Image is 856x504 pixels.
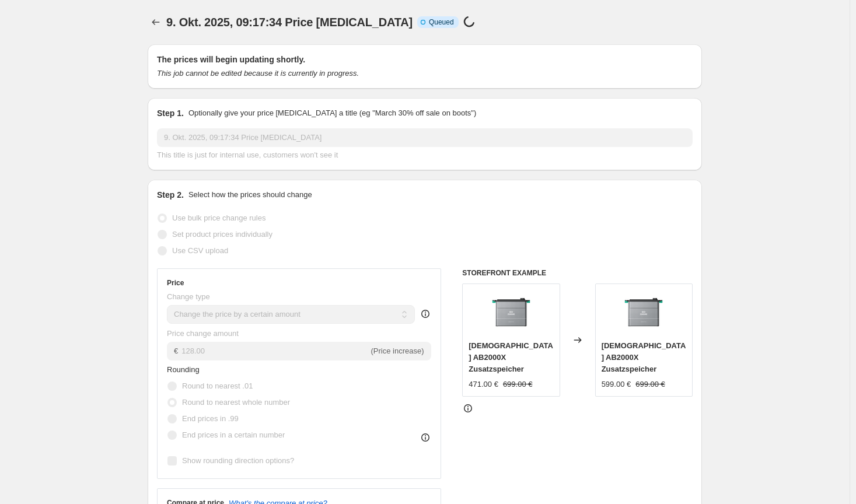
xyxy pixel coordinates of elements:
span: End prices in .99 [182,414,239,423]
span: Use CSV upload [172,246,228,255]
span: (Price increase) [371,346,424,355]
i: This job cannot be edited because it is currently in progress. [157,69,359,78]
span: Queued [429,17,454,27]
input: 30% off holiday sale [157,128,693,147]
span: Price change amount [167,329,239,338]
h2: Step 2. [157,189,184,201]
img: Zendure_AB2000X_1_80x.webp [620,290,667,337]
strike: 699.00 € [635,379,665,390]
h2: The prices will begin updating shortly. [157,54,693,65]
span: Round to nearest whole number [182,398,290,407]
input: -10.00 [181,342,368,360]
div: help [420,308,431,320]
span: Change type [167,292,210,301]
div: 471.00 € [469,379,498,390]
span: End prices in a certain number [182,430,285,439]
span: Use bulk price change rules [172,213,265,222]
button: Price change jobs [148,14,164,30]
p: Select how the prices should change [188,189,312,201]
span: [DEMOGRAPHIC_DATA] AB2000X Zusatzspeicher [602,341,686,373]
span: € [174,346,178,355]
h2: Step 1. [157,107,184,119]
h6: STOREFRONT EXAMPLE [462,268,693,278]
p: Optionally give your price [MEDICAL_DATA] a title (eg "March 30% off sale on boots") [188,107,476,119]
div: 599.00 € [602,379,631,390]
span: Show rounding direction options? [182,456,294,465]
strike: 699.00 € [503,379,533,390]
span: This title is just for internal use, customers won't see it [157,150,338,159]
span: Rounding [167,365,200,374]
span: Set product prices individually [172,230,272,239]
span: [DEMOGRAPHIC_DATA] AB2000X Zusatzspeicher [469,341,553,373]
h3: Price [167,278,184,288]
span: 9. Okt. 2025, 09:17:34 Price [MEDICAL_DATA] [166,16,413,29]
span: Round to nearest .01 [182,381,253,390]
img: Zendure_AB2000X_1_80x.webp [488,290,534,337]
